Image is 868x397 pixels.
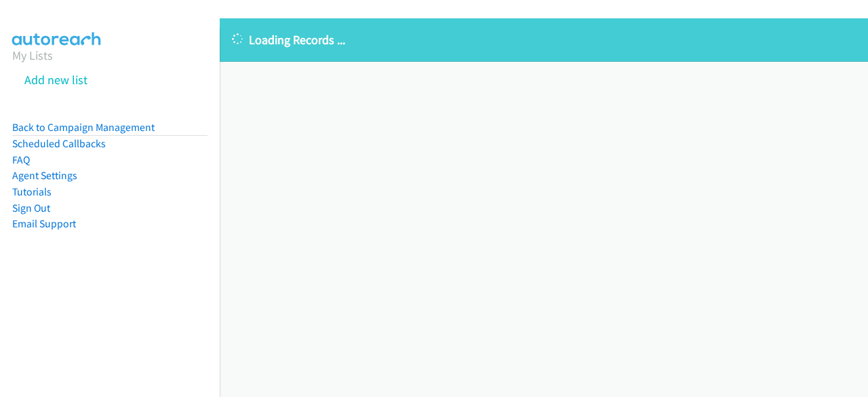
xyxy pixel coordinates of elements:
[12,121,155,134] a: Back to Campaign Management
[12,202,50,214] a: Sign Out
[232,31,856,49] p: Loading Records ...
[12,185,52,198] a: Tutorials
[12,169,77,182] a: Agent Settings
[12,153,30,166] a: FAQ
[24,72,87,88] a: Add new list
[12,137,106,150] a: Scheduled Callbacks
[12,48,53,63] a: My Lists
[12,217,76,230] a: Email Support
